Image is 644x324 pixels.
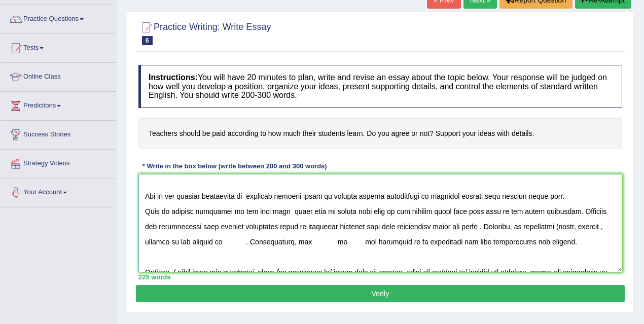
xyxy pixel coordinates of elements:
a: Your Account [1,178,116,204]
h2: Practice Writing: Write Essay [138,20,271,45]
b: Instructions: [149,73,198,82]
h4: Teachers should be paid according to how much their students learn. Do you agree or not? Support ... [138,118,622,149]
div: 225 words [138,272,622,282]
div: * Write in the box below (write between 200 and 300 words) [138,161,331,171]
a: Online Class [1,63,116,88]
span: 6 [142,36,153,45]
a: Tests [1,34,116,59]
a: Practice Questions [1,5,116,30]
a: Strategy Videos [1,150,116,175]
a: Predictions [1,92,116,117]
a: Success Stories [1,121,116,146]
button: Verify [136,285,625,302]
h4: You will have 20 minutes to plan, write and revise an essay about the topic below. Your response ... [138,65,622,108]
